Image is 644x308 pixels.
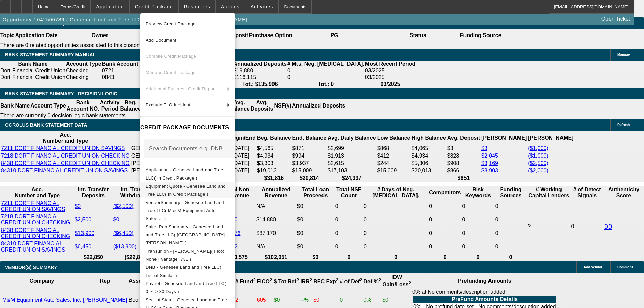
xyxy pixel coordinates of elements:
[146,248,224,262] span: Transunion - [PERSON_NAME]( Fico: None | Vantage :731 )
[149,146,223,151] mat-label: Search Documents e.g. DNB
[146,224,225,245] span: Sales Rep Summary - Genesee Land and Tree LLC( [GEOGRAPHIC_DATA][PERSON_NAME] )
[146,200,224,221] span: VendorSummary - Genesee Land and Tree LLC( M & M Equipment Auto Sales,... )
[146,21,196,26] span: Preview Credit Package
[140,263,235,280] button: DNB - Genesee Land and Tree LLC( List of Similar )
[140,182,235,198] button: Equipment Quote - Genesee Land and Tree LLC( In Credit Package )
[146,102,190,108] span: Exclude TLO Incident
[140,166,235,182] button: Application - Genesee Land and Tree LLC( In Credit Package )
[140,223,235,247] button: Sales Rep Summary - Genesee Land and Tree LLC( Mansfield, Jeff )
[140,124,235,132] h4: CREDIT PACKAGE DOCUMENTS
[146,265,221,278] span: DNB - Genesee Land and Tree LLC( List of Similar )
[146,38,176,43] span: Add Document
[140,280,235,296] button: Paynet - Genesee Land and Tree LLC( 0 % > 30 Days )
[146,184,226,197] span: Equipment Quote - Genesee Land and Tree LLC( In Credit Package )
[146,167,223,181] span: Application - Genesee Land and Tree LLC( In Credit Package )
[140,247,235,263] button: Transunion - Fogle, Brandon( Fico: None | Vantage :731 )
[140,198,235,223] button: VendorSummary - Genesee Land and Tree LLC( M & M Equipment Auto Sales,... )
[146,281,226,294] span: Paynet - Genesee Land and Tree LLC( 0 % > 30 Days )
